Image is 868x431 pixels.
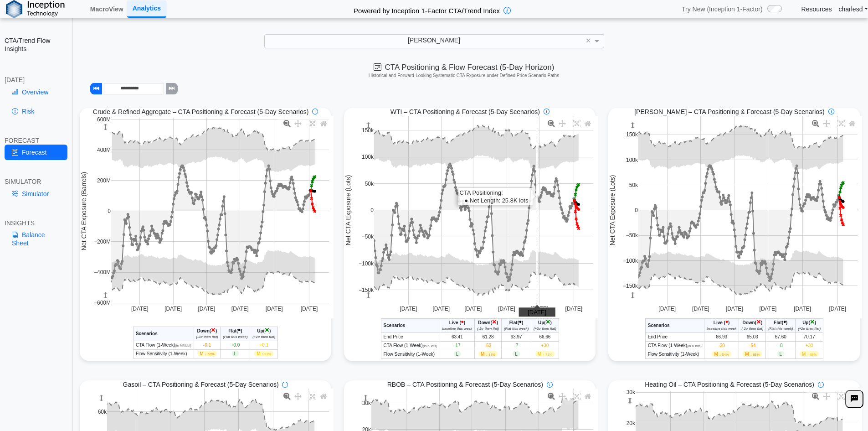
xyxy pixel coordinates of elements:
[585,35,592,47] span: Clear value
[828,109,834,114] img: info-icon.svg
[252,335,275,339] i: (+2σ then flat)
[818,382,824,388] img: info-icon.svg
[766,318,796,332] th: ( )
[839,5,868,13] a: charlesd
[768,327,793,331] i: (Flat this week)
[714,320,729,325] span: Live ( )
[777,351,784,357] span: L
[586,36,591,45] span: ×
[282,382,288,388] img: info-icon.svg
[648,334,668,339] span: End Price
[123,380,279,389] span: Gasoil – CTA Positioning & Forecast (5-Day Scenarios)
[5,145,67,160] a: Forecast
[454,351,461,357] span: L
[750,353,760,357] span: ↓ 88%
[223,335,247,339] i: (Flat this week)
[442,327,472,331] i: baseline this week
[205,352,215,356] span: ↓ 63%
[492,317,497,326] span: ×
[534,327,556,331] i: (+2σ then flat)
[5,104,67,119] a: Risk
[743,351,762,357] span: M
[514,343,519,348] span: -7
[232,351,239,356] span: L
[93,108,309,116] span: Crude & Refined Aggregate – CTA Positioning & Forecast (5-Day Scenarios)
[387,380,543,389] span: RBOB – CTA Positioning & Forecast (5-Day Scenarios)
[5,76,67,84] div: [DATE]
[5,84,67,100] a: Overview
[262,352,271,356] span: ↑ 81%
[779,343,783,348] span: -8
[634,108,825,116] span: [PERSON_NAME] – CTA Positioning & Forecast (5-Day Scenarios)
[800,351,819,357] span: M
[381,318,440,332] th: Scenarios
[231,343,240,348] span: +0.0
[133,327,194,341] th: Scenarios
[350,3,503,16] h2: Powered by Inception 1-Factor CTA/Trend Index
[806,343,813,348] span: +30
[203,343,211,348] span: -0.1
[531,332,559,341] td: 66.66
[707,327,737,331] i: baseline this week
[454,343,460,348] span: -17
[5,227,67,251] a: Balance Sheet
[502,332,531,341] td: 63.97
[5,219,67,227] div: INSIGHTS
[257,328,263,333] span: Up
[513,351,520,357] span: L
[475,332,502,341] td: 61.28
[648,352,699,357] span: Flow Sensitivity (1-Week)
[5,177,67,186] div: SIMULATOR
[504,327,529,331] i: (Flat this week)
[259,343,268,348] span: +0.1
[502,318,531,332] th: ( )
[384,352,435,357] span: Flow Sensitivity (1-Week)
[546,317,550,326] span: ×
[449,320,465,325] span: Live ( )
[682,5,763,13] span: Try New (Inception 1-Factor)
[798,327,821,331] i: (+2σ then flat)
[238,326,241,334] span: •
[423,344,437,348] span: (in K lots)
[541,343,549,348] span: +30
[796,332,823,341] td: 70.17
[547,382,553,388] img: info-icon.svg
[312,109,318,114] img: info-icon.svg
[384,343,437,348] span: CTA Flow (1-Week)
[519,317,522,326] span: •
[543,353,552,357] span: ↑ 71%
[648,343,702,348] span: CTA Flow (1-Week)
[796,318,823,332] th: ( )
[531,318,559,332] th: ( )
[739,318,766,332] th: ( )
[390,108,540,116] span: WTI – CTA Positioning & Forecast (5-Day Scenarios)
[486,353,495,357] span: ↓ 88%
[538,320,544,325] span: Up
[175,343,191,348] span: (in MMbbl)
[475,318,502,332] th: ( )
[719,353,729,357] span: ↓ 54%
[725,317,728,326] span: •
[254,351,273,356] span: M
[87,1,127,17] a: MacroView
[136,351,187,356] span: Flow Sensitivity (1-Week)
[535,351,555,357] span: M
[77,73,850,78] h5: Historical and Forward-Looking Systematic CTA Exposure under Defined Price Scenario Paths
[741,327,763,331] i: (-2σ then flat)
[127,0,166,17] a: Analytics
[452,334,463,339] span: 63.41
[250,327,278,341] th: ( )
[485,343,491,348] span: -52
[509,320,518,325] span: Flat
[211,326,216,334] span: ×
[739,332,766,341] td: 65.03
[408,36,460,44] span: [PERSON_NAME]
[197,328,210,333] span: Down
[766,332,796,341] td: 67.60
[712,351,731,357] span: M
[718,343,724,348] span: -20
[716,334,727,339] span: 66.93
[802,320,808,325] span: Up
[5,36,67,53] h2: CTA/Trend Flow Insights
[461,317,464,326] span: •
